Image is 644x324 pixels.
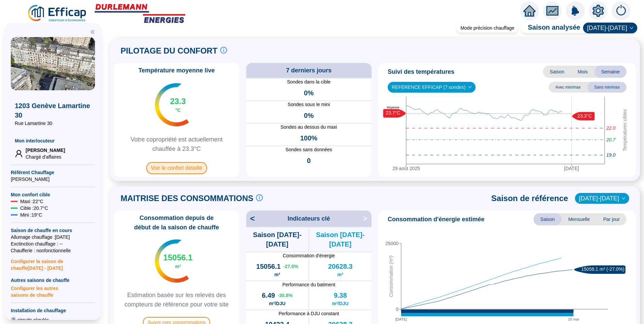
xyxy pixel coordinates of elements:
span: m³ [337,271,343,278]
span: 0% [304,111,314,120]
span: MAITRISE DES CONSOMMATIONS [121,193,253,204]
span: Autres saisons de chauffe [11,277,95,284]
span: double-left [90,30,95,34]
tspan: Températures cibles [622,109,627,152]
span: info-circle [220,47,227,54]
tspan: [DATE] [564,166,579,171]
span: Saison de référence [491,193,568,204]
span: 0% [304,88,314,98]
span: down [468,85,472,89]
span: Cible : 20.7 °C [20,205,48,212]
img: alerts [612,1,631,20]
span: Consommation depuis de début de la saison de chauffe [117,213,237,232]
span: Mois [571,66,594,78]
img: indicateur températures [155,239,189,283]
span: 15056.1 [163,252,193,263]
span: 7 derniers jours [286,66,331,75]
span: Sondes sans données [246,146,372,153]
span: [PERSON_NAME] [26,147,65,154]
span: 2022-2023 [579,193,625,203]
span: Performance du batiment [246,281,372,288]
tspan: 0 [396,306,398,312]
span: m³/DJU [332,300,349,307]
img: alerts [566,1,585,20]
tspan: [DATE] [395,317,407,321]
span: 2024-2025 [587,23,633,33]
span: 23.3 [170,96,186,107]
img: indicateur températures [155,83,189,126]
tspan: 29 août 2025 [392,166,420,171]
span: info-circle [256,194,263,201]
span: home [523,5,536,17]
span: Consommation d'énergie estimée [388,215,484,224]
span: Sondes dans la cible [246,78,372,86]
span: Voir le confort détaillé [146,162,207,174]
text: Moyenne [387,105,399,109]
span: Saison [543,66,571,78]
span: Suivi des températures [388,67,454,76]
span: Sondes sous le mini [246,101,372,108]
span: Configurer les autres saisons de chauffe [11,284,95,298]
span: circuits régulés [18,317,49,323]
span: -27.0 % [283,263,298,270]
span: Mon confort cible [11,191,95,198]
span: Saison [DATE]-[DATE] [246,230,309,249]
span: Saison [DATE]-[DATE] [309,230,372,249]
span: Exctinction chauffage : -- [11,240,95,247]
tspan: 22.0 [606,125,615,131]
text: 15056.1 m³ (-27.0%) [581,266,624,272]
span: m³ [275,271,280,278]
span: Estimation basée sur les relevés des compteurs de référence pour votre site [117,290,237,309]
span: down [630,26,634,30]
span: Consommation d'énergie [246,252,372,259]
span: 2 [11,317,16,323]
span: Référent Chauffage [11,169,95,176]
span: Maxi : 22 °C [20,198,43,205]
span: Chaufferie : non fonctionnelle [11,247,95,254]
tspan: Consommation (m³) [388,255,394,297]
span: Sans min/max [587,82,626,93]
span: REFERENCE EFFICAP (7 sondes) [392,82,472,92]
span: Chargé d'affaires [26,154,65,160]
span: Mensuelle [561,213,597,225]
tspan: 20.7 [606,137,616,142]
img: efficap energie logo [27,4,88,23]
tspan: 25000 [385,241,398,246]
span: Saison de chauffe en cours [11,227,95,234]
div: Mode précision chauffage [456,23,518,33]
span: [PERSON_NAME] [11,176,95,183]
span: Rue Lamartine 30 [15,120,91,127]
span: Performance à DJU constant [246,310,372,317]
span: 20628.3 [328,262,352,271]
span: fund [546,5,558,17]
span: m³/DJU [269,300,286,307]
span: 15056.1 [256,262,281,271]
span: Saison analysée [521,23,580,33]
span: Température moyenne live [134,66,219,75]
span: 6.49 [262,291,275,300]
span: setting [592,5,604,17]
span: 0 [307,156,311,165]
span: Par jour [597,213,626,225]
span: Configurer la saison de chauffe [DATE] - [DATE] [11,254,95,271]
span: -30.8 % [278,292,292,299]
span: Saison [534,213,561,225]
span: 9.38 [334,291,347,300]
text: 23.7°C [386,110,400,116]
span: 100% [300,133,317,143]
span: down [621,196,625,200]
span: > [363,213,372,224]
span: Mini : 19 °C [20,212,42,218]
span: Indicateurs clé [288,214,330,223]
span: m³ [175,263,181,270]
span: Semaine [594,66,626,78]
text: 23.3°C [577,113,592,118]
img: Logo partenaire [95,4,186,23]
span: user [15,150,23,158]
span: Avec min/max [549,82,587,93]
span: < [246,213,255,224]
span: Installation de chauffage [11,307,95,314]
tspan: 19.0 [606,152,615,158]
span: Allumage chauffage : [DATE] [11,234,95,240]
span: Votre copropriété est actuellement chauffée à 23.3°C [117,135,237,154]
